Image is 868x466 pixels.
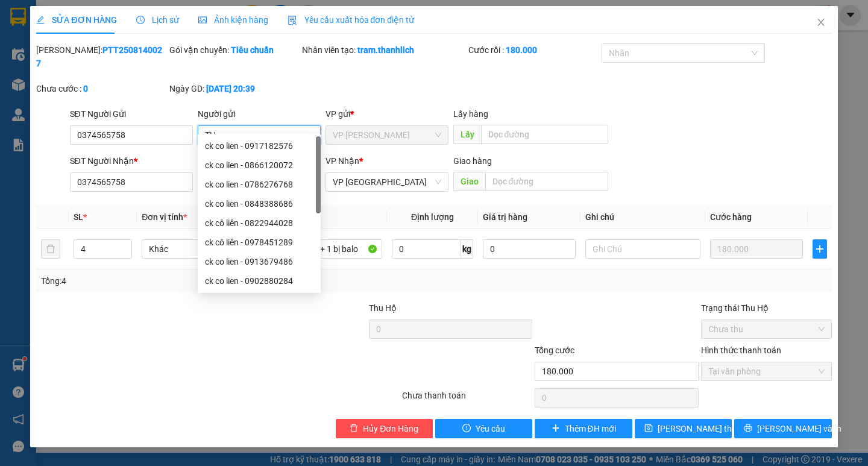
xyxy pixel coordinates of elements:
[485,172,608,191] input: Dọc đường
[333,126,441,144] span: VP Phan Thiết
[644,424,653,433] span: save
[198,15,268,25] span: Ảnh kiện hàng
[198,194,321,213] div: ck co lien - 0848388686
[198,213,321,233] div: ck cô liên - 0822944028
[333,173,441,191] span: VP Đà Lạt
[205,139,313,153] div: ck co lien - 0917182576
[288,16,297,25] img: icon
[411,212,454,222] span: Định lượng
[701,301,832,315] div: Trạng thái Thu Hộ
[710,212,752,222] span: Cước hàng
[476,422,505,435] span: Yêu cầu
[453,109,488,119] span: Lấy hàng
[288,15,415,25] span: Yêu cầu xuất hóa đơn điện tử
[198,233,321,252] div: ck cô liên - 0978451289
[267,239,382,259] input: VD: Bàn, Ghế
[813,244,826,254] span: plus
[36,43,167,70] div: [PERSON_NAME]:
[325,107,448,121] div: VP gửi
[105,71,216,96] div: Nhận: VP [GEOGRAPHIC_DATA]
[198,16,207,24] span: picture
[744,424,752,433] span: printer
[535,419,632,438] button: plusThêm ĐH mới
[36,82,167,95] div: Chưa cước :
[506,45,537,55] b: 180.000
[169,43,300,57] div: Gói vận chuyển:
[36,16,45,24] span: edit
[74,212,83,222] span: SL
[757,422,841,435] span: [PERSON_NAME] và In
[198,252,321,271] div: ck co lien - 0913679486
[804,6,838,40] button: Close
[136,15,179,25] span: Lịch sử
[435,419,532,438] button: exclamation-circleYêu cầu
[580,206,705,229] th: Ghi chú
[198,107,321,121] div: Người gửi
[205,236,313,249] div: ck cô liên - 0978451289
[585,239,700,259] input: Ghi Chú
[149,240,250,258] span: Khác
[357,45,414,55] b: tram.thanhlich
[453,172,485,191] span: Giao
[205,197,313,210] div: ck co lien - 0848388686
[635,419,732,438] button: save[PERSON_NAME] thay đổi
[734,419,831,438] button: printer[PERSON_NAME] và In
[336,419,433,438] button: deleteHủy Đơn Hàng
[708,362,825,380] span: Tại văn phòng
[142,212,187,222] span: Đơn vị tính
[468,43,599,57] div: Cước rồi :
[401,389,534,410] div: Chưa thanh toán
[552,424,560,433] span: plus
[41,274,336,288] div: Tổng: 4
[816,17,826,27] span: close
[369,303,397,313] span: Thu Hộ
[462,424,471,433] span: exclamation-circle
[205,216,313,230] div: ck cô liên - 0822944028
[169,82,300,95] div: Ngày GD:
[710,239,803,259] input: 0
[70,154,193,168] div: SĐT Người Nhận
[350,424,358,433] span: delete
[483,212,527,222] span: Giá trị hàng
[302,43,466,57] div: Nhân viên tạo:
[198,175,321,194] div: ck co lien - 0786276768
[813,239,827,259] button: plus
[70,107,193,121] div: SĐT Người Gửi
[658,422,754,435] span: [PERSON_NAME] thay đổi
[205,255,313,268] div: ck co lien - 0913679486
[198,136,321,156] div: ck co lien - 0917182576
[461,239,473,259] span: kg
[205,178,313,191] div: ck co lien - 0786276768
[481,125,608,144] input: Dọc đường
[41,239,60,259] button: delete
[325,156,359,166] span: VP Nhận
[363,422,418,435] span: Hủy Đơn Hàng
[205,274,313,288] div: ck co lien - 0902880284
[136,16,145,24] span: clock-circle
[453,156,492,166] span: Giao hàng
[68,51,158,64] text: PTT2508140027
[701,345,781,355] label: Hình thức thanh toán
[9,71,99,96] div: Gửi: VP [PERSON_NAME]
[198,156,321,175] div: ck co lien - 0866120072
[198,271,321,291] div: ck co lien - 0902880284
[205,159,313,172] div: ck co lien - 0866120072
[708,320,825,338] span: Chưa thu
[565,422,616,435] span: Thêm ĐH mới
[231,45,274,55] b: Tiêu chuẩn
[453,125,481,144] span: Lấy
[36,15,116,25] span: SỬA ĐƠN HÀNG
[206,84,255,93] b: [DATE] 20:39
[83,84,88,93] b: 0
[535,345,574,355] span: Tổng cước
